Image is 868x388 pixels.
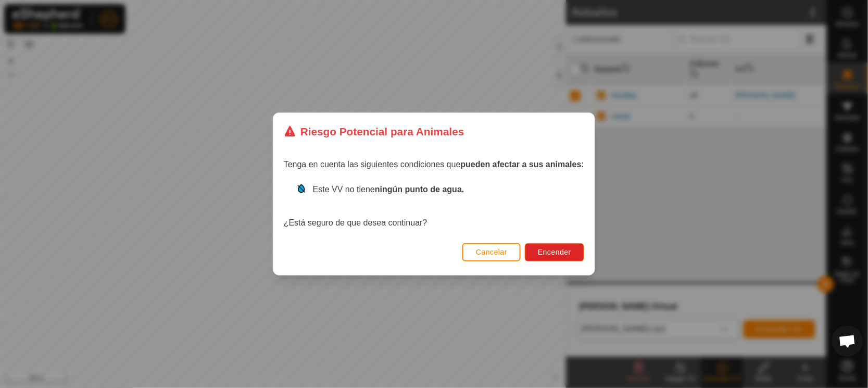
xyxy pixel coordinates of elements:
strong: ningún punto de agua. [375,185,464,194]
div: Chat abierto [832,326,863,357]
strong: pueden afectar a sus animales: [461,160,584,169]
div: ¿Está seguro de que desea continuar? [284,183,584,229]
span: Encender [538,248,571,256]
button: Encender [525,243,584,261]
button: Cancelar [462,243,521,261]
span: Cancelar [476,248,507,256]
span: Este VV no tiene [313,185,464,194]
span: Tenga en cuenta las siguientes condiciones que [284,160,584,169]
div: Riesgo Potencial para Animales [284,123,464,140]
